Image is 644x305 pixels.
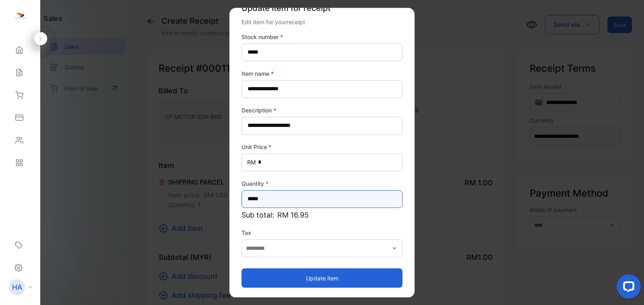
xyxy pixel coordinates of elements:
[242,179,402,188] label: Quantity
[242,228,402,237] label: Tax
[12,282,22,293] p: HA
[242,210,402,220] p: Sub total:
[247,158,256,166] span: RM
[242,69,402,78] label: Item name
[242,143,402,151] label: Unit Price
[242,33,402,41] label: Stock number
[242,106,402,114] label: Description
[610,271,644,305] iframe: LiveChat chat widget
[277,210,309,220] span: RM 16.95
[242,19,305,25] span: Edit item for your receipt
[242,268,402,288] button: Update item
[14,10,26,23] img: logo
